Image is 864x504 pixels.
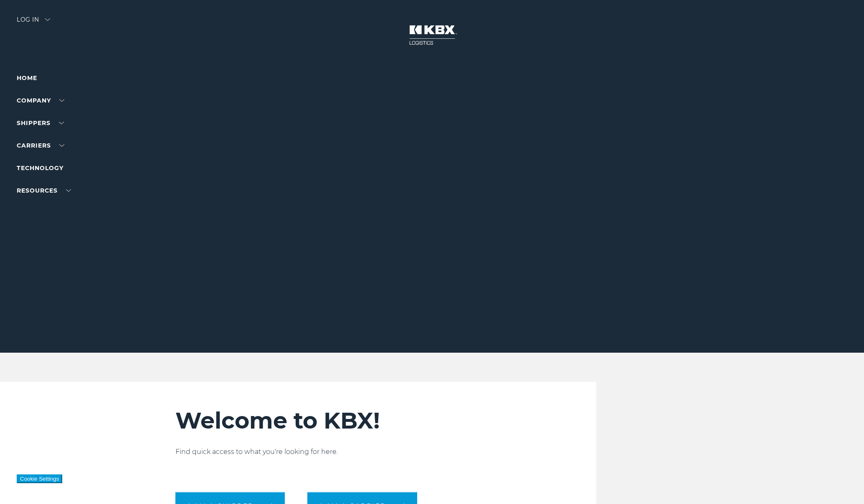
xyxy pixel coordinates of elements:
a: Company [17,97,64,104]
a: SHIPPERS [17,119,64,127]
img: arrow [45,18,50,21]
a: Technology [17,164,63,172]
img: kbx logo [401,17,464,53]
div: Log in [17,17,50,29]
h2: Welcome to KBX! [175,407,564,434]
a: RESOURCES [17,187,71,194]
a: Carriers [17,142,64,149]
a: Home [17,74,37,82]
button: Cookie Settings [17,474,62,483]
p: Find quick access to what you're looking for here. [175,447,564,457]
